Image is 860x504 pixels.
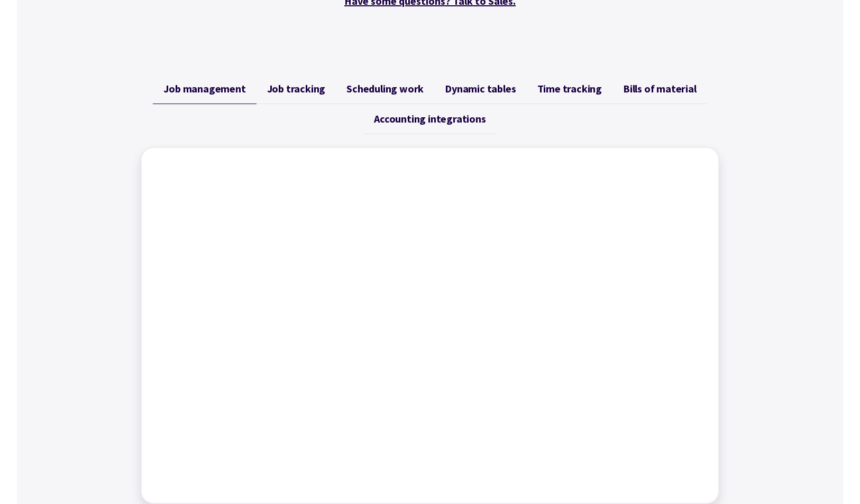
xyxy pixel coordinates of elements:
[267,82,326,95] span: Job tracking
[346,82,424,95] span: Scheduling work
[163,82,245,95] span: Job management
[623,82,697,95] span: Bills of material
[684,390,860,504] div: Chatt-widget
[684,390,860,504] iframe: Chat Widget
[445,82,516,95] span: Dynamic tables
[537,82,602,95] span: Time tracking
[152,158,708,492] iframe: Factory - Job Management
[374,113,486,125] span: Accounting integrations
